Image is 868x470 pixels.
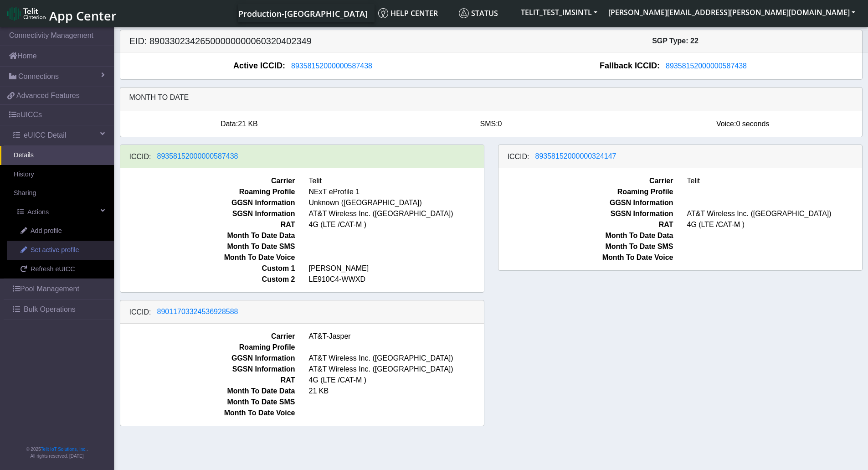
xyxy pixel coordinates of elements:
a: Telit IoT Solutions, Inc. [41,447,87,452]
span: AT&T-Jasper [302,331,491,342]
span: AT&T Wireless Inc. ([GEOGRAPHIC_DATA]) [302,208,491,219]
h6: ICCID: [129,152,151,161]
span: Carrier [113,176,302,186]
button: 89358152000000587438 [151,150,244,162]
span: Data: [221,120,238,128]
span: Voice: [716,120,736,128]
a: Actions [4,203,114,222]
span: Roaming Profile [113,186,302,197]
h6: ICCID: [508,152,529,161]
span: Status [459,8,498,18]
span: Refresh eUICC [31,264,75,274]
span: 4G (LTE /CAT-M ) [302,375,491,386]
span: Fallback ICCID: [600,60,660,72]
button: 89011703324536928588 [151,306,244,318]
span: Carrier [113,331,302,342]
span: SMS: [480,120,498,128]
span: eUICC Detail [24,130,66,141]
span: 0 seconds [736,120,769,128]
span: 89358152000000587438 [291,62,372,70]
span: 89358152000000587438 [666,62,747,70]
a: Pool Management [4,279,114,299]
span: Month To Date Voice [113,252,302,263]
a: Set active profile [7,241,114,260]
span: NExT eProfile 1 [302,186,491,197]
a: Refresh eUICC [7,260,114,279]
span: Roaming Profile [113,342,302,353]
span: LE910C4-WWXD [302,274,491,285]
span: Month To Date SMS [113,397,302,408]
span: Set active profile [31,245,79,255]
span: Month To Date SMS [113,241,302,252]
img: knowledge.svg [378,8,388,18]
span: Roaming Profile [492,186,680,197]
h5: EID: 89033023426500000000060320402349 [123,36,491,46]
span: 21 KB [238,120,258,128]
a: Bulk Operations [4,300,114,320]
span: Month To Date Voice [113,408,302,418]
button: 89358152000000587438 [285,60,378,72]
span: AT&T Wireless Inc. ([GEOGRAPHIC_DATA]) [302,364,491,375]
span: Connections [18,71,59,82]
a: Status [455,4,515,22]
span: 21 KB [302,386,491,397]
span: Carrier [492,176,680,186]
button: 89358152000000324147 [529,150,622,162]
span: [PERSON_NAME] [302,263,491,274]
h6: ICCID: [129,308,151,316]
span: RAT [113,375,302,386]
span: AT&T Wireless Inc. ([GEOGRAPHIC_DATA]) [302,353,491,364]
span: 89011703324536928588 [157,308,238,315]
img: logo-telit-cinterion-gw-new.png [7,6,46,21]
span: Production-[GEOGRAPHIC_DATA] [238,8,368,19]
button: TELIT_TEST_IMSINTL [515,4,603,21]
span: Bulk Operations [24,304,76,315]
a: Your current platform instance [238,4,367,22]
span: Advanced Features [16,90,80,101]
span: SGP Type: 22 [652,37,699,45]
span: SGSN Information [492,208,680,219]
span: Month To Date Data [113,230,302,241]
span: Telit [302,176,491,186]
span: Month To Date SMS [492,241,680,252]
button: [PERSON_NAME][EMAIL_ADDRESS][PERSON_NAME][DOMAIN_NAME] [603,4,861,21]
span: Month To Date Voice [492,252,680,263]
span: Month To Date Data [113,386,302,397]
span: SGSN Information [113,364,302,375]
span: Active ICCID: [233,60,285,72]
span: App Center [49,7,117,24]
img: status.svg [459,8,469,18]
span: Add profile [31,226,62,236]
span: Help center [378,8,438,18]
span: Unknown ([GEOGRAPHIC_DATA]) [302,197,491,208]
span: GGSN Information [492,197,680,208]
span: SGSN Information [113,208,302,219]
span: 4G (LTE /CAT-M ) [302,219,491,230]
span: RAT [113,219,302,230]
span: Custom 2 [113,274,302,285]
span: 89358152000000587438 [157,152,238,160]
span: GGSN Information [113,197,302,208]
a: App Center [7,4,115,23]
span: Actions [27,207,49,217]
span: GGSN Information [113,353,302,364]
span: 89358152000000324147 [535,152,616,160]
span: Month To Date Data [492,230,680,241]
a: Help center [375,4,455,22]
h6: Month to date [129,93,853,102]
button: 89358152000000587438 [660,60,753,72]
a: eUICC Detail [4,125,114,145]
a: Add profile [7,222,114,241]
span: 0 [498,120,502,128]
span: RAT [492,219,680,230]
span: Custom 1 [113,263,302,274]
